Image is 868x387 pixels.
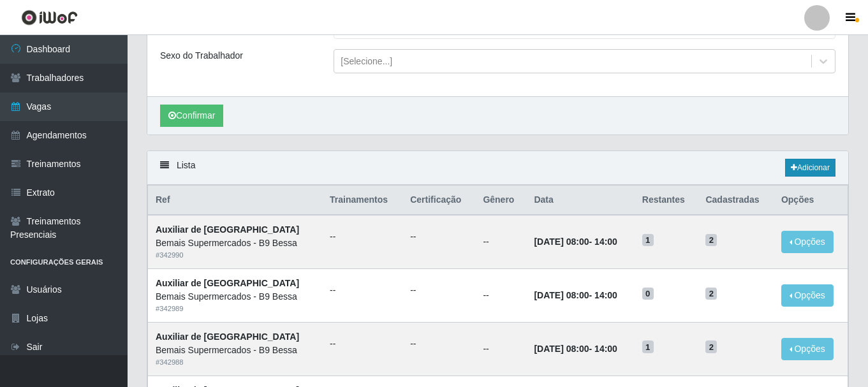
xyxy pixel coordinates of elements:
strong: - [534,290,617,300]
th: Ref [148,186,323,215]
ul: -- [410,337,467,351]
time: 14:00 [594,290,617,300]
div: # 342990 [156,250,314,261]
strong: - [534,344,617,354]
button: Opções [781,231,834,253]
div: Bemais Supermercados - B9 Bessa [156,344,314,357]
th: Cadastradas [698,186,773,215]
th: Opções [774,186,848,215]
time: 14:00 [594,344,617,354]
span: 0 [642,288,654,300]
span: 2 [705,234,717,247]
span: 1 [642,234,654,247]
button: Opções [781,338,834,360]
ul: -- [410,230,467,244]
span: 2 [705,340,717,353]
a: Adicionar [785,159,835,177]
ul: -- [410,284,467,297]
div: # 342989 [156,303,314,314]
div: Bemais Supermercados - B9 Bessa [156,237,314,250]
label: Sexo do Trabalhador [160,49,243,62]
time: [DATE] 08:00 [534,290,589,300]
span: 1 [642,340,654,353]
div: [Selecione...] [341,55,392,68]
time: 14:00 [594,237,617,247]
span: 2 [705,288,717,300]
button: Confirmar [160,105,223,127]
strong: - [534,237,617,247]
th: Certificação [402,186,475,215]
div: # 342988 [156,357,314,368]
strong: Auxiliar de [GEOGRAPHIC_DATA] [156,332,299,342]
td: -- [475,215,526,268]
th: Data [526,186,634,215]
th: Trainamentos [322,186,402,215]
img: CoreUI Logo [21,10,78,26]
td: -- [475,322,526,376]
td: -- [475,269,526,323]
strong: Auxiliar de [GEOGRAPHIC_DATA] [156,278,299,288]
div: Lista [147,151,848,185]
strong: Auxiliar de [GEOGRAPHIC_DATA] [156,224,299,235]
ul: -- [330,230,395,244]
th: Restantes [635,186,698,215]
ul: -- [330,284,395,297]
ul: -- [330,337,395,351]
div: Bemais Supermercados - B9 Bessa [156,290,314,303]
time: [DATE] 08:00 [534,344,589,354]
time: [DATE] 08:00 [534,237,589,247]
th: Gênero [475,186,526,215]
button: Opções [781,284,834,307]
